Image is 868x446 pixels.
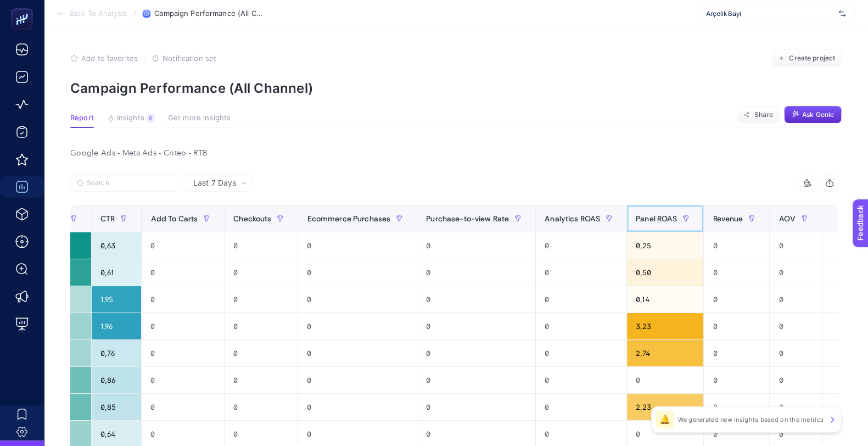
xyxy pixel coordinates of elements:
span: Panel ROAS [636,214,677,223]
div: 0 [298,259,417,286]
div: 0 [770,232,821,259]
div: 0 [536,340,626,366]
div: 0 [704,394,769,420]
div: 1,95 [92,286,141,313]
div: 0 [536,232,626,259]
div: 0,50 [627,259,703,286]
div: 0 [770,313,821,339]
div: + [832,214,853,223]
div: 0 [142,394,224,420]
div: 0 [770,340,821,366]
div: 0 [536,313,626,339]
button: Create project [771,49,842,67]
div: 0 [298,232,417,259]
div: 0 [704,232,769,259]
span: CTR [100,214,115,223]
div: 0 [536,286,626,313]
p: We generated new insights based on the metrics [678,415,824,424]
button: Share [737,106,780,124]
div: 0 [704,286,769,313]
div: 0 [225,313,298,339]
div: 0 [417,367,535,393]
span: Add To Carts [150,214,198,223]
div: 3,23 [627,313,703,339]
span: Report [70,114,94,122]
div: 8 [147,114,155,122]
p: Campaign Performance (All Channel) [70,80,842,96]
button: Ask Genie [784,106,842,124]
button: Notification set [152,54,216,63]
div: 0 [770,286,821,313]
span: Feedback [7,3,42,12]
span: Purchase-to-view Rate [426,214,509,223]
div: 0 [298,367,417,393]
div: 0 [225,340,298,366]
div: 0 [417,259,535,286]
div: 0,86 [92,367,141,393]
div: 0 [627,367,703,393]
div: 0 [536,394,626,420]
span: Last 7 Days [193,177,236,188]
div: 2,74 [627,340,703,366]
div: 0,63 [92,232,141,259]
span: Create project [789,54,835,63]
span: Back To Analysis [69,9,127,18]
div: 0 [704,340,769,366]
div: 0 [704,259,769,286]
input: Search [87,179,173,187]
div: 0 [298,286,417,313]
div: 0,14 [627,286,703,313]
div: 0 [770,394,821,420]
div: Google Ads - Meta Ads - Criteo - RTB [61,146,847,161]
div: 0 [704,313,769,339]
div: 0,76 [92,340,141,366]
span: / [133,9,136,18]
span: Add to favorites [81,54,138,63]
span: Ask Genie [802,110,834,119]
div: 0 [225,259,298,286]
div: 16 items selected [831,214,840,238]
div: 0,25 [627,232,703,259]
div: 0 [298,340,417,366]
div: 0 [417,394,535,420]
div: 0 [225,286,298,313]
div: 0 [142,340,224,366]
div: 0 [142,367,224,393]
div: 0 [142,286,224,313]
div: 0 [298,313,417,339]
button: Add to favorites [70,54,138,63]
div: 0 [704,367,769,393]
div: 0 [417,313,535,339]
div: 0 [417,232,535,259]
div: 0 [225,232,298,259]
span: Checkouts [233,214,271,223]
div: 0 [225,394,298,420]
span: Ecommerce Purchases [307,214,390,223]
div: 0 [142,313,224,339]
div: 0 [142,232,224,259]
div: 0 [536,367,626,393]
div: 0 [142,259,224,286]
div: 0 [770,259,821,286]
span: AOV [779,214,795,223]
span: Insights [117,114,144,122]
div: 0 [225,367,298,393]
div: 0 [298,394,417,420]
div: 🔔 [656,411,674,428]
div: 0,61 [92,259,141,286]
span: Get more insights [168,114,231,122]
div: 0 [536,259,626,286]
img: svg%3e [839,8,845,19]
div: 0,85 [92,394,141,420]
span: Notification set [163,54,216,63]
span: Analytics ROAS [545,214,600,223]
div: 0 [770,367,821,393]
div: 1,96 [92,313,141,339]
div: 2,23 [627,394,703,420]
div: 0 [417,286,535,313]
span: Campaign Performance (All Channel) [154,9,264,18]
span: Arçelik Bayi [706,9,835,18]
span: Revenue [713,214,743,223]
div: 0 [417,340,535,366]
span: Share [754,110,773,119]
